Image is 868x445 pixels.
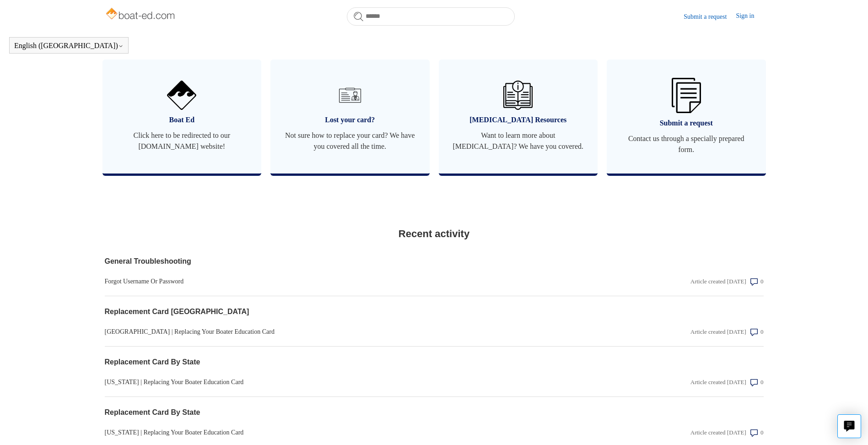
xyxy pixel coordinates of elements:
img: 01HZPCYVT14CG9T703FEE4SFXC [335,81,365,110]
a: Replacement Card By State [105,407,566,418]
img: 01HZPCYVZMCNPYXCC0DPA2R54M [503,81,533,110]
span: Want to learn more about [MEDICAL_DATA]? We have you covered. [453,130,584,152]
img: 01HZPCYW3NK71669VZTW7XY4G9 [672,78,701,113]
a: Boat Ed Click here to be redirected to our [DOMAIN_NAME] website! [102,60,262,174]
span: Submit a request [620,118,752,129]
button: English ([GEOGRAPHIC_DATA]) [14,42,124,50]
button: Live chat [837,414,861,438]
a: Forgot Username Or Password [105,277,566,286]
a: Lost your card? Not sure how to replace your card? We have you covered all the time. [270,60,430,174]
a: [GEOGRAPHIC_DATA] | Replacing Your Boater Education Card [105,327,566,336]
h2: Recent activity [105,226,764,241]
div: Article created [DATE] [690,428,746,437]
input: Search [347,7,515,26]
a: Submit a request [684,12,736,22]
div: Article created [DATE] [690,277,746,286]
a: [US_STATE] | Replacing Your Boater Education Card [105,428,566,437]
a: Submit a request Contact us through a specially prepared form. [607,60,766,174]
a: [US_STATE] | Replacing Your Boater Education Card [105,377,566,387]
a: Replacement Card By State [105,357,566,368]
a: [MEDICAL_DATA] Resources Want to learn more about [MEDICAL_DATA]? We have you covered. [439,60,598,174]
span: Lost your card? [284,114,416,125]
div: Article created [DATE] [690,378,746,387]
span: Not sure how to replace your card? We have you covered all the time. [284,130,416,152]
span: Boat Ed [116,114,248,125]
a: Replacement Card [GEOGRAPHIC_DATA] [105,306,566,317]
div: Article created [DATE] [690,327,746,336]
span: Contact us through a specially prepared form. [620,133,752,155]
span: Click here to be redirected to our [DOMAIN_NAME] website! [116,130,248,152]
span: [MEDICAL_DATA] Resources [453,114,584,125]
a: Sign in [736,11,763,22]
img: 01HZPCYVNCVF44JPJQE4DN11EA [167,81,196,110]
img: Boat-Ed Help Center home page [105,5,178,24]
a: General Troubleshooting [105,256,566,267]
